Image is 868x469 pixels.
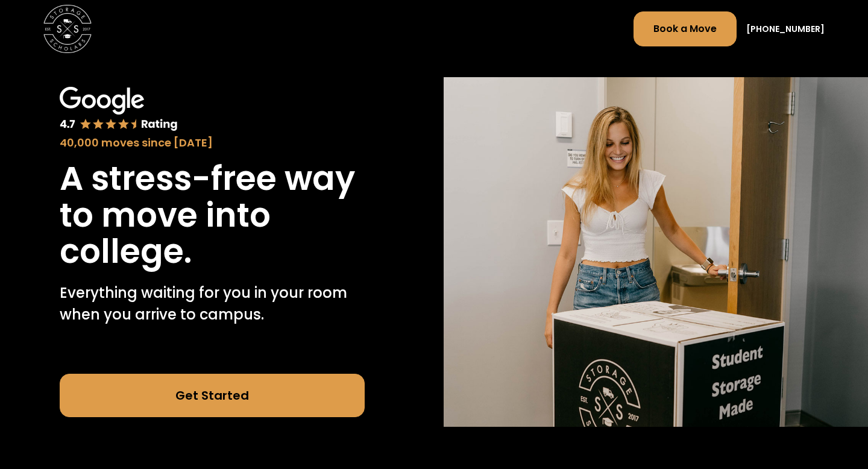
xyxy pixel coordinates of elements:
[746,23,825,36] a: [PHONE_NUMBER]
[60,134,365,151] div: 40,000 moves since [DATE]
[634,11,737,46] a: Book a Move
[60,87,178,132] img: Google 4.7 star rating
[43,5,92,53] a: Go to Storage Scholars home page
[444,77,868,427] img: Storage Scholars will have everything waiting for you in your room when you arrive to campus.
[60,160,365,270] h1: A stress-free way to move into college.
[60,374,365,417] a: Get Started
[60,282,365,326] p: Everything waiting for you in your room when you arrive to campus.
